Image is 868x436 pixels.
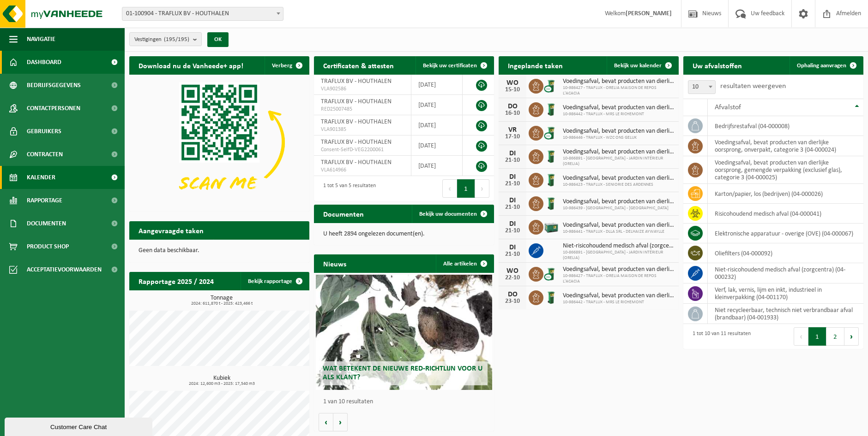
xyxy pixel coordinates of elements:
img: PB-LB-0680-HPE-GN-01 [543,218,559,234]
span: Voedingsafval, bevat producten van dierlijke oorsprong, onverpakt, categorie 3 [563,104,674,112]
h2: Download nu de Vanheede+ app! [129,56,253,74]
span: Product Shop [27,235,69,258]
td: [DATE] [411,136,463,156]
span: 10-866891 - [GEOGRAPHIC_DATA] - JARDIN INTÉRIEUR (ORELIA) [563,250,674,261]
td: verf, lak, vernis, lijm en inkt, industrieel in kleinverpakking (04-001170) [708,283,863,304]
div: 16-10 [503,110,522,117]
img: WB-0120-HPE-GN-01 [543,171,559,187]
span: Gebruikers [27,120,61,143]
td: niet-risicohoudend medisch afval (zorgcentra) (04-000232) [708,263,863,283]
span: Voedingsafval, bevat producten van dierlijke oorsprong, onverpakt, categorie 3 [563,128,674,135]
span: Contactpersonen [27,97,80,120]
div: DI [503,173,522,181]
span: TRAFLUX BV - HOUTHALEN [321,139,392,146]
h2: Documenten [314,205,373,223]
div: WO [503,267,522,275]
button: 1 [457,179,475,198]
span: 10-986423 - TRAFLUX - SENIORIE DES ARDENNES [563,182,674,188]
span: 10 [688,81,715,94]
span: Voedingsafval, bevat producten van dierlijke oorsprong, onverpakt, categorie 3 [563,175,674,182]
img: WB-0140-CU [543,77,559,93]
a: Wat betekent de nieuwe RED-richtlijn voor u als klant? [316,275,492,390]
span: Voedingsafval, bevat producten van dierlijke oorsprong, onverpakt, categorie 3 [563,198,674,206]
span: TRAFLUX BV - HOUTHALEN [321,98,392,105]
count: (195/195) [164,36,189,42]
img: WB-0140-CU [543,265,559,281]
h2: Ingeplande taken [499,56,572,74]
td: oliefilters (04-000092) [708,243,863,263]
td: voedingsafval, bevat producten van dierlijke oorsprong, onverpakt, categorie 3 (04-000024) [708,136,863,156]
span: 10-986427 - TRAFLUX - ORELIA MAISON DE REPOS L'ACACIA [563,273,674,284]
td: [DATE] [411,115,463,136]
div: 1 tot 10 van 11 resultaten [688,326,751,347]
div: 15-10 [503,87,522,93]
span: 10-986439 - [GEOGRAPHIC_DATA] - [GEOGRAPHIC_DATA] [563,206,674,211]
span: TRAFLUX BV - HOUTHALEN [321,159,392,166]
span: Contracten [27,143,63,166]
div: 23-10 [503,298,522,305]
span: Dashboard [27,51,61,74]
span: 01-100904 - TRAFLUX BV - HOUTHALEN [122,7,283,21]
a: Alle artikelen [436,254,493,273]
a: Ophaling aanvragen [790,56,862,75]
span: Vestigingen [134,33,189,47]
div: 17-10 [503,134,522,140]
span: Consent-SelfD-VEG2200061 [321,146,404,153]
span: Ophaling aanvragen [797,63,846,69]
p: U heeft 2894 ongelezen document(en). [323,231,485,237]
span: 10-986427 - TRAFLUX - ORELIA MAISON DE REPOS L'ACACIA [563,85,674,96]
h3: Kubiek [134,375,309,386]
img: WB-0120-HPE-GN-01 [543,195,559,211]
a: Bekijk uw certificaten [416,56,493,75]
span: Wat betekent de nieuwe RED-richtlijn voor u als klant? [323,365,482,381]
button: 1 [808,327,826,346]
img: Download de VHEPlus App [129,75,309,210]
span: Voedingsafval, bevat producten van dierlijke oorsprong, onverpakt, categorie 3 [563,266,674,273]
span: Voedingsafval, bevat producten van dierlijke oorsprong, onverpakt, categorie 3 [563,292,674,300]
a: Bekijk uw kalender [607,56,678,75]
span: Bekijk uw certificaten [423,63,477,69]
div: 21-10 [503,181,522,187]
div: DI [503,197,522,204]
td: bedrijfsrestafval (04-000008) [708,116,863,136]
td: [DATE] [411,156,463,176]
td: risicohoudend medisch afval (04-000041) [708,204,863,224]
h2: Certificaten & attesten [314,56,403,74]
span: Navigatie [27,28,55,51]
span: TRAFLUX BV - HOUTHALEN [321,78,392,85]
span: Voedingsafval, bevat producten van dierlijke oorsprong, onverpakt, categorie 3 [563,148,674,156]
span: RED25007485 [321,106,404,113]
button: Previous [442,179,457,198]
span: Voedingsafval, bevat producten van dierlijke oorsprong, gemengde verpakking (exc... [563,222,674,229]
span: 10 [688,80,716,94]
div: WO [503,79,522,87]
span: 10-866891 - [GEOGRAPHIC_DATA] - JARDIN INTÉRIEUR (ORELIA) [563,156,674,167]
button: Verberg [265,56,308,75]
h2: Uw afvalstoffen [683,56,751,74]
div: DI [503,244,522,251]
span: VLA614966 [321,166,404,174]
img: WB-0140-CU [543,124,559,140]
button: Volgende [333,413,348,431]
button: 2 [826,327,844,346]
span: Kalender [27,166,55,189]
button: Next [475,179,489,198]
span: 10-986446 - TRAFLUX - WZC ONS GELUK [563,135,674,141]
td: karton/papier, los (bedrijven) (04-000026) [708,184,863,204]
span: 01-100904 - TRAFLUX BV - HOUTHALEN [122,7,283,20]
td: elektronische apparatuur - overige (OVE) (04-000067) [708,224,863,243]
strong: [PERSON_NAME] [626,10,672,17]
img: WB-0120-HPE-GN-01 [543,101,559,117]
td: [DATE] [411,75,463,95]
span: Voedingsafval, bevat producten van dierlijke oorsprong, onverpakt, categorie 3 [563,78,674,85]
span: Documenten [27,212,66,235]
td: niet recycleerbaar, technisch niet verbrandbaar afval (brandbaar) (04-001933) [708,304,863,324]
div: 1 tot 5 van 5 resultaten [319,178,376,199]
span: 10-986441 - TRAFLUX - DLLA SRL - DELHAIZE AYWAYLLE [563,229,674,235]
a: Bekijk rapportage [241,272,308,290]
button: Next [844,327,859,346]
span: Rapportage [27,189,62,212]
div: VR [503,126,522,134]
span: TRAFLUX BV - HOUTHALEN [321,118,392,125]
